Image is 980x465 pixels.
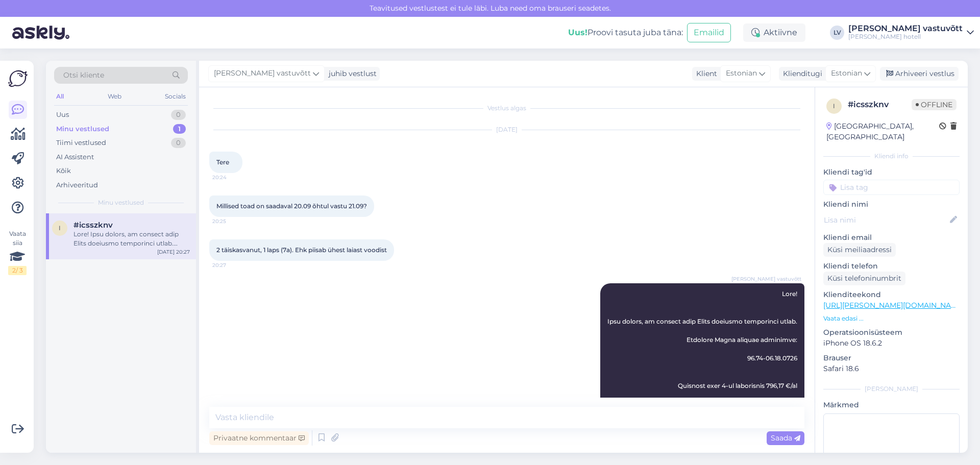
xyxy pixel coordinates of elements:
[56,180,98,190] div: Arhiveeritud
[831,68,862,79] span: Estonian
[8,229,27,275] div: Vaata siia
[824,214,948,226] input: Lisa nimi
[163,90,188,103] div: Socials
[171,138,186,148] div: 0
[568,27,683,39] div: Proovi tasuta juba täna:
[823,167,960,178] p: Kliendi tag'id
[726,68,757,79] span: Estonian
[880,67,959,81] div: Arhiveeri vestlus
[848,99,912,111] div: # icsszknv
[209,431,309,445] div: Privaatne kommentaar
[771,433,800,443] span: Saada
[54,90,66,103] div: All
[823,314,960,323] p: Vaata edasi ...
[56,124,109,134] div: Minu vestlused
[823,272,905,285] div: Küsi telefoninumbrit
[823,327,960,338] p: Operatsioonisüsteem
[823,152,960,161] div: Kliendi info
[106,90,124,103] div: Web
[823,232,960,243] p: Kliendi email
[8,69,28,88] img: Askly Logo
[823,353,960,363] p: Brauser
[8,266,27,275] div: 2 / 3
[209,104,804,113] div: Vestlus algas
[823,261,960,272] p: Kliendi telefon
[157,248,190,256] div: [DATE] 20:27
[823,243,896,257] div: Küsi meiliaadressi
[216,246,387,254] span: 2 täiskasvanut, 1 laps (7a). Ehk piisab ühest laiast voodist
[63,70,104,81] span: Otsi kliente
[848,25,974,41] a: [PERSON_NAME] vastuvõtt[PERSON_NAME] hotell
[743,23,805,42] div: Aktiivne
[823,301,964,310] a: [URL][PERSON_NAME][DOMAIN_NAME]
[56,166,71,176] div: Kõik
[826,121,939,142] div: [GEOGRAPHIC_DATA], [GEOGRAPHIC_DATA]
[216,158,229,166] span: Tere
[56,152,94,162] div: AI Assistent
[325,68,377,79] div: juhib vestlust
[731,275,801,283] span: [PERSON_NAME] vastuvõtt
[823,400,960,410] p: Märkmed
[912,99,957,110] span: Offline
[173,124,186,134] div: 1
[56,110,69,120] div: Uus
[216,202,367,210] span: Millised toad on saadaval 20.09 õhtul vastu 21.09?
[692,68,717,79] div: Klient
[687,23,731,42] button: Emailid
[73,230,190,248] div: Lore! Ipsu dolors, am consect adip Elits doeiusmo temporinci utlab. Etdolore Magna aliquae admini...
[59,224,61,232] span: i
[823,199,960,210] p: Kliendi nimi
[214,68,311,79] span: [PERSON_NAME] vastuvõtt
[823,180,960,195] input: Lisa tag
[779,68,822,79] div: Klienditugi
[823,338,960,349] p: iPhone OS 18.6.2
[209,125,804,134] div: [DATE]
[56,138,106,148] div: Tiimi vestlused
[171,110,186,120] div: 0
[823,384,960,394] div: [PERSON_NAME]
[833,102,835,110] span: i
[73,221,113,230] span: #icsszknv
[823,289,960,300] p: Klienditeekond
[848,25,963,33] div: [PERSON_NAME] vastuvõtt
[212,217,251,225] span: 20:25
[98,198,144,207] span: Minu vestlused
[212,261,251,269] span: 20:27
[212,174,251,181] span: 20:24
[823,363,960,374] p: Safari 18.6
[848,33,963,41] div: [PERSON_NAME] hotell
[830,26,844,40] div: LV
[568,28,587,37] b: Uus!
